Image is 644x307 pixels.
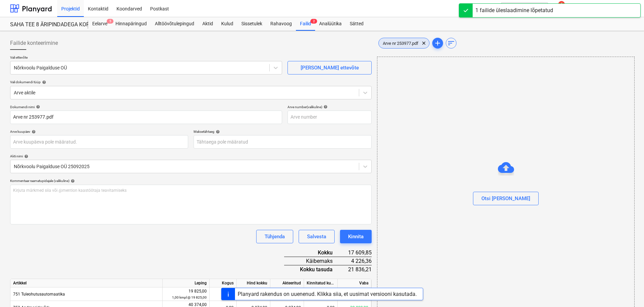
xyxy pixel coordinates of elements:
[343,257,372,265] div: 4 226,36
[266,17,296,31] a: Rahavoog
[10,55,282,61] p: Vali ettevõte
[217,17,237,31] a: Kulud
[10,129,188,134] div: Arve kuupäev
[69,179,75,183] span: help
[165,288,207,301] div: 19 825,00
[475,6,553,14] div: 1 failide üleslaadimine lõpetatud
[10,105,282,109] div: Dokumendi nimi
[107,19,113,24] span: 5
[287,105,372,109] div: Arve number (valikuline)
[299,230,335,243] button: Salvesta
[296,17,315,31] a: Failid2
[284,257,343,265] div: Käibemaks
[379,41,422,46] span: Arve nr 253977.pdf
[343,265,372,273] div: 21 836,21
[287,111,372,124] input: Arve number
[346,17,368,31] a: Sätted
[296,17,315,31] div: Failid
[343,249,372,257] div: 17 609,85
[301,63,359,72] div: [PERSON_NAME] ettevõte
[237,279,270,287] div: Hind kokku
[10,279,163,287] div: Artikkel
[304,279,338,287] div: Kinnitatud kulud
[10,80,372,84] div: Vali dokumendi tüüp
[315,17,346,31] a: Analüütika
[420,39,428,47] span: clear
[287,61,372,74] button: [PERSON_NAME] ettevõte
[151,17,198,31] a: Alltöövõtulepingud
[23,154,28,158] span: help
[10,39,58,47] span: Failide konteerimine
[88,17,111,31] div: Eelarve
[237,17,266,31] a: Sissetulek
[210,279,237,287] div: Kogus
[348,232,364,241] div: Kinnita
[238,291,417,297] div: Planyard rakendus on uuenenud. Klikka siia, et uusimat versiooni kasutada.
[447,39,455,47] span: sort
[307,232,326,241] div: Salvesta
[10,179,372,183] div: Kommentaar raamatupidajale (valikuline)
[434,39,442,47] span: add
[214,130,220,134] span: help
[194,129,372,134] div: Maksetähtaeg
[610,275,644,307] iframe: Chat Widget
[338,279,371,287] div: Vaba
[88,17,111,31] a: Eelarve5
[322,105,328,109] span: help
[256,230,293,243] button: Tühjenda
[378,38,430,49] div: Arve nr 253977.pdf
[310,19,317,24] span: 2
[481,194,530,203] div: Otsi [PERSON_NAME]
[194,135,372,149] input: Tähtaega pole määratud
[163,279,210,287] div: Leping
[270,279,304,287] div: Akteeritud
[111,17,151,31] a: Hinnapäringud
[35,105,40,109] span: help
[198,17,217,31] a: Aktid
[10,111,282,124] input: Dokumendi nimi
[284,249,343,257] div: Kokku
[10,21,80,28] div: SAHA TEE 8 ÄRIPINDADEGA KORTERMAJA
[10,154,372,158] div: Akti nimi
[41,80,46,84] span: help
[473,192,539,205] button: Otsi [PERSON_NAME]
[284,265,343,273] div: Kokku tasuda
[340,230,372,243] button: Kinnita
[265,232,285,241] div: Tühjenda
[30,130,36,134] span: help
[10,135,188,149] input: Arve kuupäeva pole määratud.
